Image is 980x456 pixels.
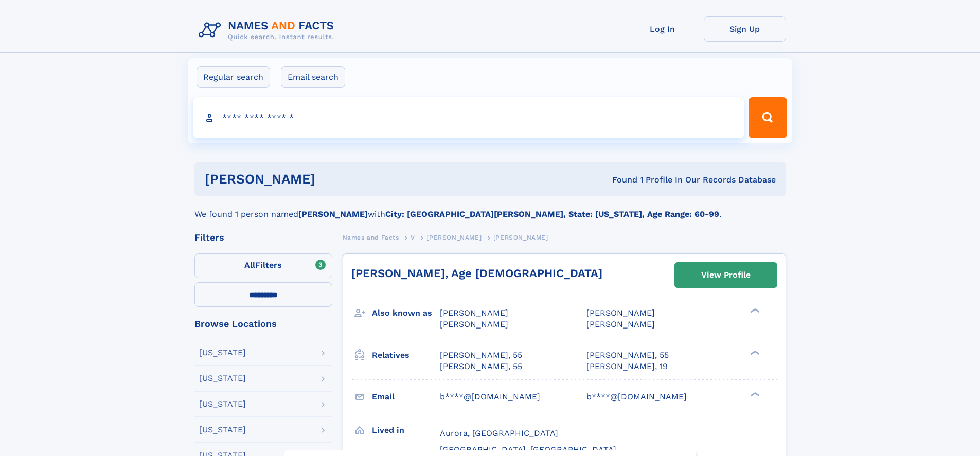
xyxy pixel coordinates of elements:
[440,319,508,329] span: [PERSON_NAME]
[298,209,368,219] b: [PERSON_NAME]
[748,391,760,397] div: ❯
[426,231,482,244] a: [PERSON_NAME]
[440,445,616,454] span: [GEOGRAPHIC_DATA], [GEOGRAPHIC_DATA]
[205,173,464,186] h1: [PERSON_NAME]
[586,319,655,329] span: [PERSON_NAME]
[748,349,760,356] div: ❯
[194,196,786,221] div: We found 1 person named with .
[199,374,246,382] div: [US_STATE]
[493,234,548,241] span: [PERSON_NAME]
[586,308,655,318] span: [PERSON_NAME]
[372,422,440,439] h3: Lived in
[194,319,332,329] div: Browse Locations
[586,350,669,361] a: [PERSON_NAME], 55
[351,267,602,280] a: [PERSON_NAME], Age [DEMOGRAPHIC_DATA]
[440,428,558,438] span: Aurora, [GEOGRAPHIC_DATA]
[194,253,332,278] label: Filters
[385,209,719,219] b: City: [GEOGRAPHIC_DATA][PERSON_NAME], State: [US_STATE], Age Range: 60-99
[586,361,668,372] a: [PERSON_NAME], 19
[748,307,760,314] div: ❯
[194,233,332,242] div: Filters
[440,361,522,372] a: [PERSON_NAME], 55
[426,234,482,241] span: [PERSON_NAME]
[621,16,704,42] a: Log In
[701,263,751,287] div: View Profile
[749,97,787,138] button: Search Button
[199,400,246,408] div: [US_STATE]
[440,308,508,318] span: [PERSON_NAME]
[199,349,246,357] div: [US_STATE]
[372,388,440,406] h3: Email
[704,16,786,42] a: Sign Up
[411,231,415,244] a: V
[193,97,744,138] input: search input
[440,350,522,361] a: [PERSON_NAME], 55
[372,304,440,322] h3: Also known as
[372,346,440,364] h3: Relatives
[281,66,345,88] label: Email search
[411,234,415,241] span: V
[675,263,777,287] a: View Profile
[194,16,343,44] img: Logo Names and Facts
[199,426,246,434] div: [US_STATE]
[464,174,776,186] div: Found 1 Profile In Our Records Database
[244,260,255,270] span: All
[343,231,399,244] a: Names and Facts
[197,66,270,88] label: Regular search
